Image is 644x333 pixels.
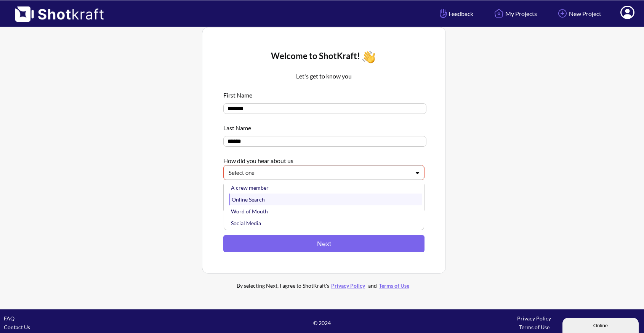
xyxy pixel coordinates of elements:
img: Add Icon [556,7,569,20]
div: How did you hear about us [223,152,425,165]
iframe: chat widget [562,316,640,333]
a: Terms of Use [377,282,411,289]
div: First Name [223,87,425,99]
div: Last Name [223,120,425,132]
p: Please make sure all required fields are filled out. [223,220,349,229]
a: New Project [550,3,607,24]
button: Next [223,235,425,252]
a: My Projects [487,3,543,24]
div: Terms of Use [428,323,640,331]
div: A crew member [229,182,422,194]
a: Contact Us [4,324,30,330]
p: Let's get to know you [223,72,425,81]
img: Hand Icon [438,7,449,20]
a: FAQ [4,315,14,322]
span: © 2024 [216,319,428,327]
span: Feedback [438,9,473,18]
a: Privacy Policy [329,282,367,289]
div: Other [229,229,422,241]
img: Home Icon [492,7,505,20]
div: Word of Mouth [229,205,422,217]
div: Welcome to ShotKraft! [223,48,425,66]
div: Privacy Policy [428,314,640,323]
div: By selecting Next, I agree to ShotKraft's and [221,281,427,290]
div: Online Search [229,194,422,205]
div: Social Media [229,217,422,229]
img: Wave Icon [360,48,377,66]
